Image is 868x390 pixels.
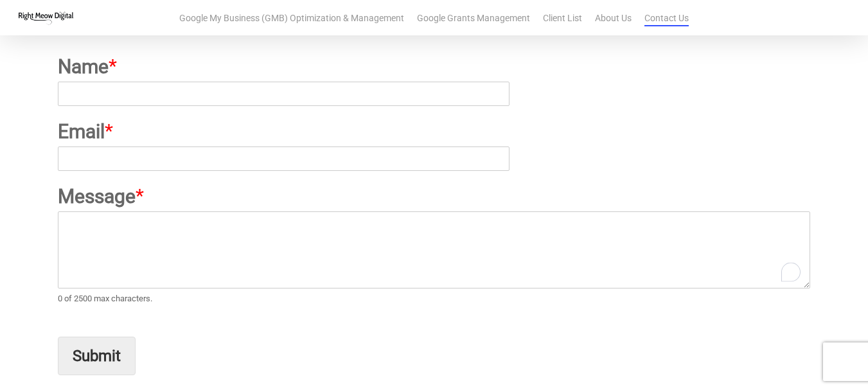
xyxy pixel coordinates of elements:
[543,12,582,24] a: Client List
[58,119,810,144] label: Email
[644,12,689,24] a: Contact Us
[58,54,810,79] label: Name
[58,337,136,375] button: Submit
[58,294,810,305] div: 0 of 2500 max characters.
[58,184,810,209] label: Message
[58,211,810,288] textarea: To enrich screen reader interactions, please activate Accessibility in Grammarly extension settings
[595,12,632,24] a: About Us
[179,12,404,24] a: Google My Business (GMB) Optimization & Management
[417,12,530,24] a: Google Grants Management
